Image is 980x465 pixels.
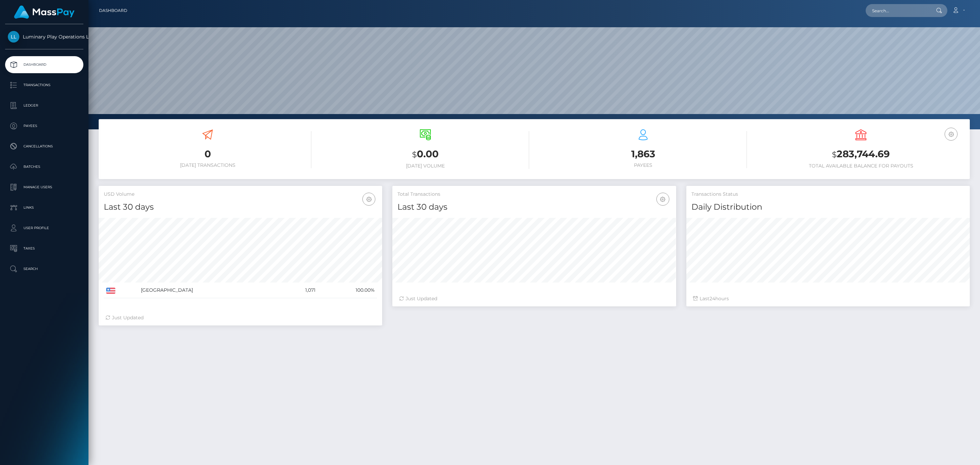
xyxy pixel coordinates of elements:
img: Luminary Play Operations Limited [8,31,19,43]
p: Dashboard [8,60,81,70]
p: Taxes [8,243,81,254]
a: Dashboard [99,3,127,18]
h6: [DATE] Transactions [104,162,311,168]
p: User Profile [8,223,81,233]
h5: USD Volume [104,191,377,198]
a: Taxes [5,240,83,257]
h6: [DATE] Volume [322,163,529,169]
td: 1,071 [280,283,318,298]
small: $ [832,150,837,159]
a: Dashboard [5,56,83,73]
h6: Payees [539,162,747,168]
div: Last hours [693,295,963,302]
a: Transactions [5,77,83,94]
h6: Total Available Balance for Payouts [757,163,965,169]
h4: Last 30 days [397,201,671,213]
h3: 1,863 [539,147,747,161]
a: Search [5,260,83,277]
a: Manage Users [5,179,83,196]
a: User Profile [5,220,83,237]
a: Cancellations [5,138,83,155]
td: [GEOGRAPHIC_DATA] [138,283,280,298]
a: Ledger [5,97,83,114]
a: Links [5,199,83,216]
small: $ [412,150,417,159]
p: Batches [8,162,81,172]
p: Payees [8,121,81,131]
h5: Transactions Status [691,191,965,198]
p: Manage Users [8,182,81,192]
input: Search... [866,4,930,17]
h3: 283,744.69 [757,147,965,161]
h3: 0.00 [322,147,529,161]
a: Payees [5,117,83,134]
a: Batches [5,158,83,175]
td: 100.00% [318,283,377,298]
div: Just Updated [399,295,669,302]
p: Cancellations [8,141,81,151]
h4: Last 30 days [104,201,377,213]
p: Search [8,264,81,274]
p: Transactions [8,80,81,90]
img: MassPay Logo [14,5,75,19]
img: US.png [106,288,115,294]
h4: Daily Distribution [691,201,965,213]
span: Luminary Play Operations Limited [5,34,83,40]
h5: Total Transactions [397,191,671,198]
h3: 0 [104,147,311,161]
div: Just Updated [105,314,375,321]
p: Ledger [8,100,81,111]
span: 24 [709,295,715,302]
p: Links [8,203,81,213]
